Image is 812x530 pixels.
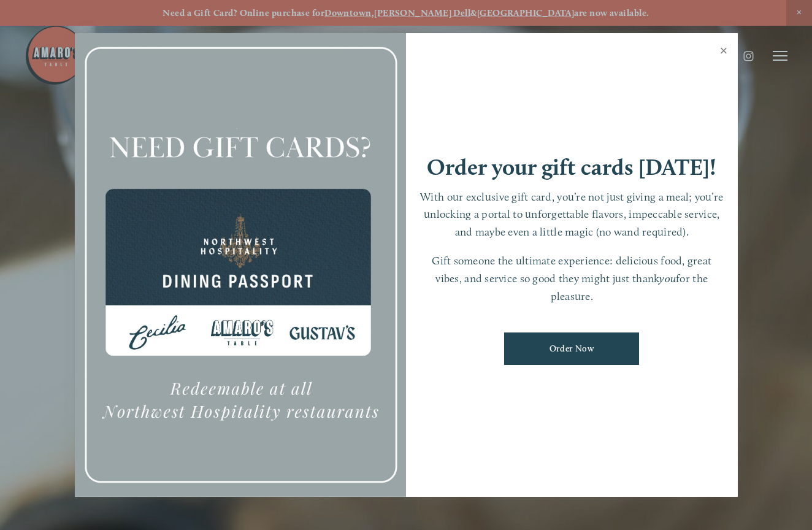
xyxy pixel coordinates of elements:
a: Order Now [504,332,639,365]
p: With our exclusive gift card, you’re not just giving a meal; you’re unlocking a portal to unforge... [418,188,726,241]
em: you [659,272,676,285]
p: Gift someone the ultimate experience: delicious food, great vibes, and service so good they might... [418,252,726,305]
a: Close [712,35,736,69]
h1: Order your gift cards [DATE]! [427,156,716,179]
